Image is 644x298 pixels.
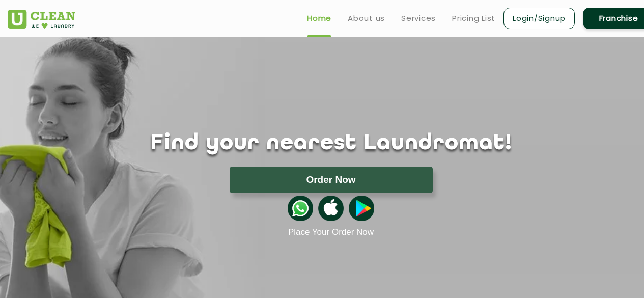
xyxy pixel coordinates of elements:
a: Login/Signup [503,8,575,29]
img: whatsappicon.png [288,196,313,221]
button: Order Now [230,167,433,193]
a: Services [401,12,436,24]
img: apple-icon.png [318,196,344,221]
a: Home [307,12,331,24]
a: Place Your Order Now [288,227,374,237]
a: About us [348,12,385,24]
a: Pricing List [452,12,495,24]
img: UClean Laundry and Dry Cleaning [8,10,75,29]
img: playstoreicon.png [349,196,374,221]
